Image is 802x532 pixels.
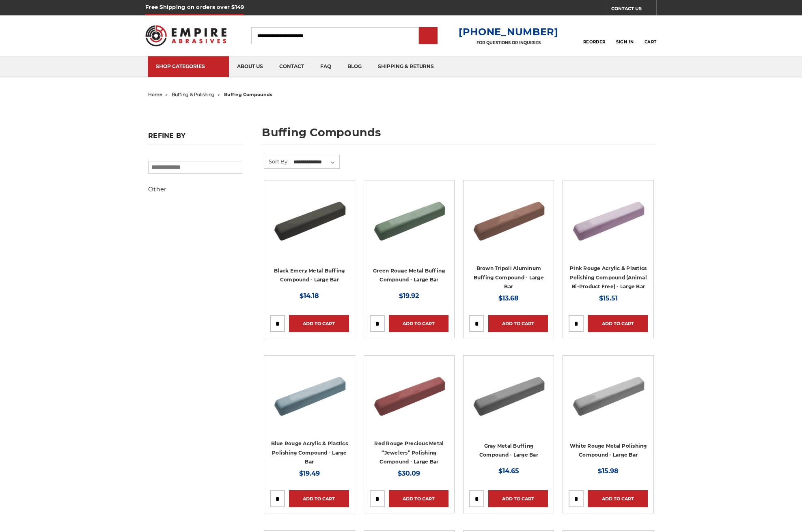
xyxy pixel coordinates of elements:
span: $30.09 [398,470,420,477]
a: shipping & returns [370,56,442,77]
img: Brown Tripoli Aluminum Buffing Compound [469,186,548,251]
span: Sign In [616,39,634,45]
a: buffing & polishing [172,92,215,97]
a: SHOP CATEGORIES [148,56,229,77]
a: [PHONE_NUMBER] [459,26,558,38]
span: buffing compounds [224,92,272,97]
a: CONTACT US [611,4,656,15]
span: $13.68 [498,294,519,302]
a: Gray Buffing Compound [469,361,548,465]
span: $14.65 [498,467,519,475]
a: faq [312,56,339,77]
span: $15.51 [599,294,618,302]
a: Add to Cart [588,490,647,507]
a: Pink Plastic Polishing Compound [569,186,647,290]
span: Cart [645,39,657,45]
a: contact [271,56,312,77]
div: SHOP CATEGORIES [156,63,221,69]
a: Reorder [583,27,606,44]
img: White Rouge Buffing Compound [569,361,647,426]
a: White Rouge Buffing Compound [569,361,647,465]
span: $15.98 [598,467,619,475]
span: $19.92 [399,292,419,300]
img: Gray Buffing Compound [469,361,548,426]
a: Brown Tripoli Aluminum Buffing Compound [469,186,548,290]
a: Blue rouge polishing compound [270,361,349,465]
a: about us [229,56,271,77]
h5: Refine by [148,132,242,144]
a: Add to Cart [588,315,647,332]
span: Reorder [583,39,606,45]
a: Green Rouge Aluminum Buffing Compound [370,186,448,290]
a: Add to Cart [389,490,448,507]
a: Add to Cart [289,315,349,332]
span: $19.49 [299,470,320,477]
select: Sort By: [292,156,339,168]
img: Empire Abrasives [145,20,226,51]
a: Add to Cart [389,315,448,332]
a: Add to Cart [488,315,548,332]
a: Add to Cart [289,490,349,507]
a: Red Rouge Jewelers Buffing Compound [370,361,448,465]
a: Black Stainless Steel Buffing Compound [270,186,349,290]
img: Black Stainless Steel Buffing Compound [270,186,349,251]
p: FOR QUESTIONS OR INQUIRIES [459,40,558,45]
a: home [148,92,162,97]
input: Submit [420,28,436,44]
img: Blue rouge polishing compound [270,361,349,426]
a: Add to Cart [488,490,548,507]
h5: Other [148,184,242,194]
h1: buffing compounds [262,127,654,144]
img: Green Rouge Aluminum Buffing Compound [370,186,448,251]
span: $14.18 [300,292,319,300]
a: blog [339,56,370,77]
a: Cart [645,27,657,45]
img: Red Rouge Jewelers Buffing Compound [370,361,448,426]
img: Pink Plastic Polishing Compound [569,186,647,251]
label: Sort By: [264,155,289,167]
